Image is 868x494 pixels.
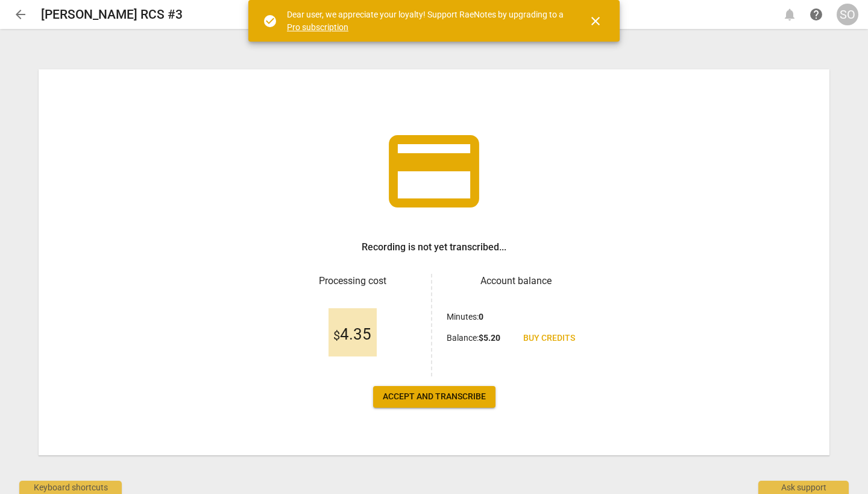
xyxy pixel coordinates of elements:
[13,7,28,22] span: arrow_back
[333,328,340,343] span: $
[447,274,585,288] h3: Account balance
[380,117,488,226] span: credit_card
[263,14,277,28] span: check_circle
[758,481,849,494] div: Ask support
[287,8,567,33] div: Dear user, we appreciate your loyalty! Support RaeNotes by upgrading to a
[588,14,603,28] span: close
[581,7,610,36] button: Close
[514,328,585,349] a: Buy credits
[19,481,122,494] div: Keyboard shortcuts
[447,311,483,323] p: Minutes :
[373,386,495,408] button: Accept and transcribe
[41,7,183,22] h2: [PERSON_NAME] RCS #3
[447,332,500,344] p: Balance :
[837,4,858,25] button: SO
[479,312,483,321] b: 0
[287,22,348,32] a: Pro subscription
[805,4,827,25] a: Help
[523,332,575,344] span: Buy credits
[283,274,421,288] h3: Processing cost
[362,240,506,255] h3: Recording is not yet transcribed...
[333,326,371,344] span: 4.35
[383,391,486,403] span: Accept and transcribe
[479,333,500,343] b: $ 5.20
[809,7,823,22] span: help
